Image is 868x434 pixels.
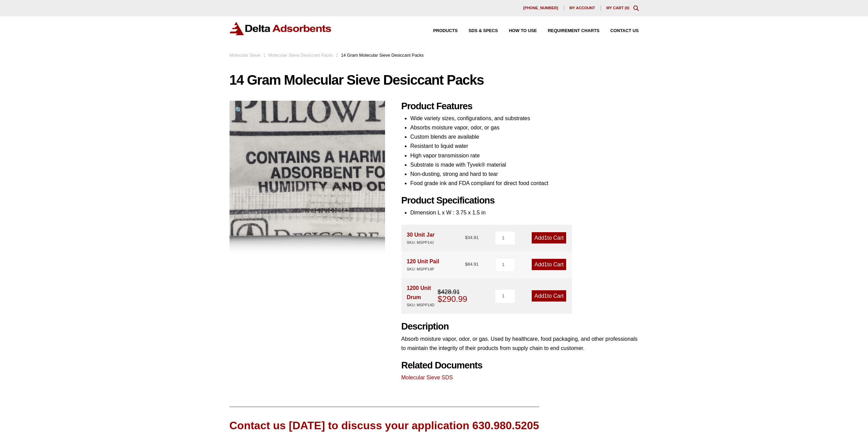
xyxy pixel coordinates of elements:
[230,418,539,433] div: Contact us [DATE] to discuss your application 630.980.5205
[407,230,435,246] div: 30 Unit Jar
[438,294,467,304] bdi: 290.99
[407,302,438,308] div: SKU: MSPP14D
[458,29,498,33] a: SDS & SPECS
[230,53,261,58] a: Molecular Sieve
[407,239,435,246] div: SKU: MSPP14J
[410,169,639,179] li: Non-dusting, strong and hard to tear
[544,293,547,299] span: 1
[600,29,639,33] a: Contact Us
[433,29,458,33] span: Products
[407,283,438,308] div: 1200 Unit Drum
[410,141,639,151] li: Resistant to liquid water
[268,53,333,58] a: Molecular Sieve Desiccant Packs
[410,151,639,160] li: High vapor transmission rate
[523,6,558,10] span: [PHONE_NUMBER]
[230,22,332,35] img: Delta Adsorbents
[633,5,639,11] div: Toggle Modal Content
[465,262,479,267] bdi: 84.91
[532,290,566,302] a: Add1to Cart
[438,289,441,295] span: $
[410,179,639,188] li: Food grade ink and FDA compliant for direct food contact
[544,235,547,241] span: 1
[410,123,639,132] li: Absorbs moisture vapor, odor, or gas
[564,5,601,11] a: My account
[410,132,639,141] li: Custom blends are available
[401,195,639,206] h2: Product Specifications
[606,6,630,10] a: My Cart (0)
[341,53,424,58] span: 14 Gram Molecular Sieve Desiccant Packs
[336,53,338,58] span: :
[548,29,599,33] span: Requirement Charts
[469,29,498,33] span: SDS & SPECS
[537,29,599,33] a: Requirement Charts
[410,114,639,123] li: Wide variety sizes, configurations, and substrates
[465,235,467,240] span: $
[570,6,595,10] span: My account
[401,321,639,332] h2: Description
[235,107,243,114] span: 🔍
[544,262,547,267] span: 1
[465,235,479,240] bdi: 34.91
[610,29,639,33] span: Contact Us
[626,6,628,10] span: 0
[465,262,467,267] span: $
[407,257,439,272] div: 120 Unit Pail
[498,29,537,33] a: How to Use
[532,259,566,270] a: Add1to Cart
[401,334,639,353] p: Absorb moisture vapor, odor, or gas. Used by healthcare, food packaging, and other professionals ...
[532,232,566,243] a: Add1to Cart
[518,5,564,11] a: [PHONE_NUMBER]
[509,29,537,33] span: How to Use
[401,375,453,380] a: Molecular Sieve SDS
[407,266,439,272] div: SKU: MSPP14P
[438,294,442,304] span: $
[264,53,265,58] span: :
[401,101,639,112] h2: Product Features
[410,160,639,169] li: Substrate is made with Tyvek® material
[230,101,248,120] a: View full-screen image gallery
[410,208,639,217] li: Dimension L x W : 3.75 x 1.5 in
[422,29,458,33] a: Products
[438,289,460,295] bdi: 428.91
[230,73,639,87] h1: 14 Gram Molecular Sieve Desiccant Packs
